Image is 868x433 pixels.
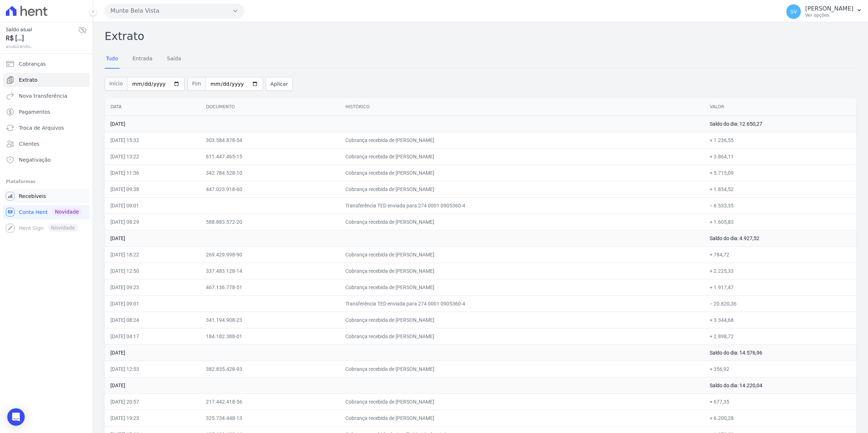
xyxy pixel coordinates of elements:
td: + 6.200,28 [704,410,856,426]
span: Clientes [19,140,39,147]
td: + 677,35 [704,393,856,410]
td: Saldo do dia: 12.650,27 [704,116,856,132]
div: Open Intercom Messenger [7,408,25,426]
span: Recebíveis [19,193,46,200]
a: Negativação [3,153,90,167]
span: Saldo atual [6,26,78,33]
span: Negativação [19,156,51,163]
td: + 356,92 [704,361,856,377]
th: Valor [704,98,856,116]
h2: Extrato [105,28,856,44]
td: + 1.917,47 [704,279,856,295]
td: [DATE] [105,116,704,132]
th: Data [105,98,200,116]
td: Cobrança recebida de [PERSON_NAME] [340,279,704,295]
button: Aplicar [266,77,293,91]
td: + 784,72 [704,246,856,263]
td: + 2.898,72 [704,328,856,344]
span: Fim [187,77,206,91]
button: Munte Bela Vista [105,4,244,18]
td: + 3.864,11 [704,148,856,165]
td: Cobrança recebida de [PERSON_NAME] [340,361,704,377]
td: [DATE] 09:01 [105,295,200,312]
a: Tudo [105,50,119,69]
td: [DATE] [105,230,704,246]
td: + 1.236,55 [704,132,856,148]
td: Cobrança recebida de [PERSON_NAME] [340,246,704,263]
td: + 1.605,83 [704,214,856,230]
td: [DATE] 08:29 [105,214,200,230]
span: Cobranças [19,60,46,68]
td: 342.784.528-10 [200,165,340,181]
span: atualizando... [6,43,78,50]
a: Nova transferência [3,89,90,103]
td: [DATE] 11:36 [105,165,200,181]
td: [DATE] 09:01 [105,197,200,214]
td: 611.447.465-15 [200,148,340,165]
span: Troca de Arquivos [19,124,64,131]
td: Cobrança recebida de [PERSON_NAME] [340,328,704,344]
a: Extrato [3,73,90,87]
td: [DATE] [105,377,704,393]
a: Troca de Arquivos [3,121,90,135]
td: 303.584.878-54 [200,132,340,148]
td: Transferência TED enviada para 274 0001 0905360-4 [340,197,704,214]
td: 325.734.448-13 [200,410,340,426]
a: Recebíveis [3,189,90,203]
td: Transferência TED enviada para 274 0001 0905360-4 [340,295,704,312]
td: [DATE] 09:23 [105,279,200,295]
td: 341.194.908-23 [200,312,340,328]
p: [PERSON_NAME] [805,5,853,12]
td: Saldo do dia: 14.576,96 [704,344,856,361]
td: [DATE] 18:22 [105,246,200,263]
span: Nova transferência [19,92,67,100]
span: Pagamentos [19,108,50,116]
button: SV [PERSON_NAME] Ver opções [780,1,868,22]
span: Conta Hent [19,209,48,216]
td: 269.429.998-90 [200,246,340,263]
td: + 5.715,09 [704,165,856,181]
td: Saldo do dia: 4.927,52 [704,230,856,246]
td: + 3.344,68 [704,312,856,328]
td: [DATE] 20:57 [105,393,200,410]
span: Extrato [19,76,37,84]
td: − 6.533,35 [704,197,856,214]
td: [DATE] 09:38 [105,181,200,197]
td: 382.835.428-93 [200,361,340,377]
td: Cobrança recebida de [PERSON_NAME] [340,165,704,181]
td: Cobrança recebida de [PERSON_NAME] [340,181,704,197]
td: [DATE] 19:23 [105,410,200,426]
div: Plataformas [6,177,87,186]
span: Início [105,77,127,91]
nav: Sidebar [6,57,87,235]
td: 217.442.418-56 [200,393,340,410]
a: Pagamentos [3,105,90,119]
td: Cobrança recebida de [PERSON_NAME] [340,263,704,279]
td: 184.182.388-01 [200,328,340,344]
td: [DATE] 15:32 [105,132,200,148]
td: Cobrança recebida de [PERSON_NAME] [340,148,704,165]
span: R$ [...] [6,33,78,43]
td: 337.483.128-14 [200,263,340,279]
td: [DATE] 12:53 [105,361,200,377]
td: [DATE] [105,344,704,361]
td: Cobrança recebida de [PERSON_NAME] [340,132,704,148]
td: 588.883.572-20 [200,214,340,230]
span: SV [790,9,797,14]
td: [DATE] 13:22 [105,148,200,165]
td: + 2.225,33 [704,263,856,279]
td: [DATE] 08:24 [105,312,200,328]
td: 467.136.778-51 [200,279,340,295]
a: Entrada [131,50,154,69]
td: 447.023.918-60 [200,181,340,197]
a: Cobranças [3,57,90,71]
a: Saída [166,50,183,69]
span: Novidade [52,208,82,216]
td: Cobrança recebida de [PERSON_NAME] [340,214,704,230]
td: + 1.834,52 [704,181,856,197]
a: Clientes [3,137,90,151]
td: [DATE] 04:17 [105,328,200,344]
td: Cobrança recebida de [PERSON_NAME] [340,410,704,426]
td: Saldo do dia: 14.220,04 [704,377,856,393]
p: Ver opções [805,12,853,18]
